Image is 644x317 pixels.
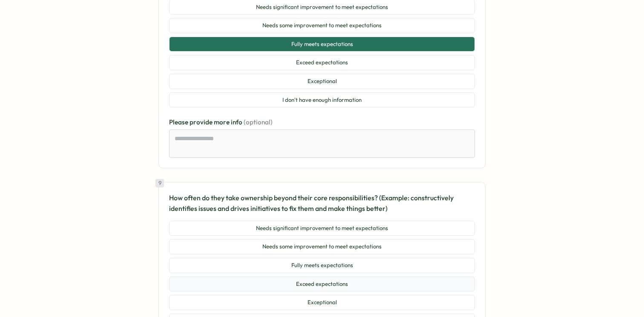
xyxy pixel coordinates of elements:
button: Exceptional [169,74,475,89]
span: (optional) [244,118,273,126]
button: Exceptional [169,295,475,310]
button: Exceed expectations [169,277,475,292]
span: Please [169,118,190,126]
button: Exceed expectations [169,55,475,70]
span: more [214,118,231,126]
button: I don't have enough information [169,92,475,108]
button: Fully meets expectations [169,258,475,273]
span: info [231,118,244,126]
button: Needs some improvement to meet expectations [169,18,475,33]
div: 9 [155,179,164,187]
span: provide [190,118,214,126]
p: How often do they take ownership beyond their core responsibilities? (Example: constructively ide... [169,193,475,214]
button: Needs some improvement to meet expectations [169,239,475,254]
button: Fully meets expectations [169,37,475,52]
button: Needs significant improvement to meet expectations [169,221,475,236]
